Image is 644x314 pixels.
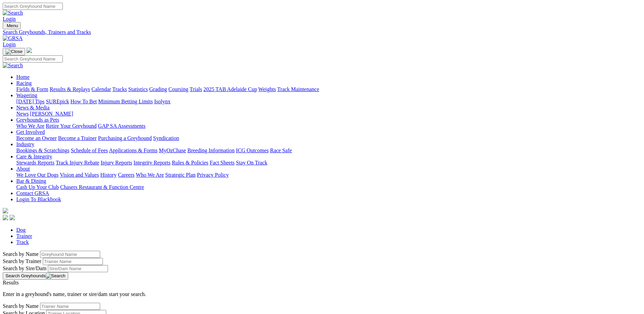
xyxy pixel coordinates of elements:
[136,172,164,178] a: Who We Are
[3,63,23,69] img: Search
[3,22,21,29] button: Toggle navigation
[16,86,641,92] div: Racing
[258,86,276,92] a: Weights
[16,123,641,129] div: Greyhounds as Pets
[71,99,97,104] a: How To Bet
[236,147,269,153] a: ICG Outcomes
[56,160,99,165] a: Track Injury Rebate
[109,147,158,153] a: Applications & Forms
[16,227,26,233] a: Dog
[16,111,29,117] a: News
[16,111,641,117] div: News & Media
[16,160,641,166] div: Care & Integrity
[16,166,30,172] a: About
[3,258,41,264] label: Search by Trainer
[16,239,29,245] a: Track
[91,86,111,92] a: Calendar
[26,48,32,53] img: logo-grsa-white.png
[16,160,54,165] a: Stewards Reports
[3,16,16,22] a: Login
[16,233,32,239] a: Trainer
[98,135,152,141] a: Purchasing a Greyhound
[118,172,134,178] a: Careers
[3,280,641,286] div: Results
[16,117,59,123] a: Greyhounds as Pets
[98,123,146,129] a: GAP SA Assessments
[16,147,69,153] a: Bookings & Scratchings
[48,265,108,272] input: Search by Sire/Dam name
[40,251,100,258] input: Search by Greyhound name
[128,86,148,92] a: Statistics
[16,184,59,190] a: Cash Up Your Club
[43,258,103,265] input: Search by Trainer name
[46,99,69,104] a: SUREpick
[3,251,39,257] label: Search by Name
[16,154,52,159] a: Care & Integrity
[159,147,186,153] a: MyOzChase
[168,86,188,92] a: Coursing
[7,23,18,28] span: Menu
[16,172,641,178] div: About
[40,303,100,310] input: Search by Trainer Name
[60,184,144,190] a: Chasers Restaurant & Function Centre
[16,135,641,141] div: Get Involved
[100,160,132,165] a: Injury Reports
[16,172,58,178] a: We Love Our Dogs
[16,86,48,92] a: Fields & Form
[10,215,15,220] img: twitter.svg
[3,10,23,16] img: Search
[16,184,641,190] div: Bar & Dining
[16,147,641,154] div: Industry
[16,99,641,105] div: Wagering
[153,135,179,141] a: Syndication
[203,86,257,92] a: 2025 TAB Adelaide Cup
[197,172,229,178] a: Privacy Policy
[16,135,57,141] a: Become an Owner
[189,86,202,92] a: Trials
[46,123,97,129] a: Retire Your Greyhound
[3,215,8,220] img: facebook.svg
[30,111,73,117] a: [PERSON_NAME]
[46,273,66,279] img: Search
[71,147,108,153] a: Schedule of Fees
[3,55,63,63] input: Search
[112,86,127,92] a: Tracks
[210,160,235,165] a: Fact Sheets
[58,135,97,141] a: Become a Trainer
[172,160,208,165] a: Rules & Policies
[16,92,37,98] a: Wagering
[3,41,16,47] a: Login
[60,172,99,178] a: Vision and Values
[3,3,63,10] input: Search
[187,147,235,153] a: Breeding Information
[3,272,68,280] button: Search Greyhounds
[16,80,32,86] a: Racing
[16,190,49,196] a: Contact GRSA
[3,291,641,297] p: Enter in a greyhound's name, trainer or sire/dam start your search.
[98,99,153,104] a: Minimum Betting Limits
[3,208,8,213] img: logo-grsa-white.png
[50,86,90,92] a: Results & Replays
[3,29,641,35] a: Search Greyhounds, Trainers and Tracks
[16,74,30,80] a: Home
[100,172,116,178] a: History
[277,86,319,92] a: Track Maintenance
[270,147,292,153] a: Race Safe
[3,35,23,41] img: GRSA
[16,99,44,104] a: [DATE] Tips
[3,303,39,309] label: Search by Name
[16,141,34,147] a: Industry
[16,196,61,202] a: Login To Blackbook
[149,86,167,92] a: Grading
[133,160,170,165] a: Integrity Reports
[5,49,22,54] img: Close
[3,265,47,271] label: Search by Sire/Dam
[3,48,25,55] button: Toggle navigation
[16,123,44,129] a: Who We Are
[16,178,46,184] a: Bar & Dining
[16,129,45,135] a: Get Involved
[16,105,50,110] a: News & Media
[165,172,196,178] a: Strategic Plan
[236,160,267,165] a: Stay On Track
